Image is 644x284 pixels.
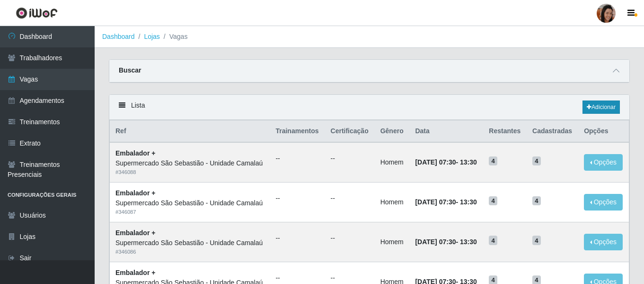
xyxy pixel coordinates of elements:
[483,120,527,143] th: Restantes
[415,238,456,246] time: [DATE] 07:30
[115,168,264,176] div: # 346088
[160,32,188,42] li: Vagas
[16,7,58,19] img: CoreUI Logo
[275,233,319,243] ul: --
[489,196,497,206] span: 4
[527,120,578,143] th: Cadastradas
[582,101,620,114] a: Adicionar
[115,198,264,208] div: Supermercado São Sebastião - Unidade Camalaú
[275,273,319,283] ul: --
[115,269,155,276] strong: Embalador +
[489,236,497,245] span: 4
[532,156,541,166] span: 4
[460,198,477,206] time: 13:30
[375,183,410,222] td: Homem
[144,33,159,40] a: Lojas
[409,120,483,143] th: Data
[119,66,141,74] strong: Buscar
[415,158,476,166] strong: -
[578,120,629,143] th: Opções
[275,193,319,203] ul: --
[415,158,456,166] time: [DATE] 07:30
[95,26,644,48] nav: breadcrumb
[115,189,155,197] strong: Embalador +
[460,158,477,166] time: 13:30
[415,198,456,206] time: [DATE] 07:30
[415,198,476,206] strong: -
[375,120,410,143] th: Gênero
[115,229,155,237] strong: Embalador +
[115,149,155,157] strong: Embalador +
[415,238,476,246] strong: -
[102,33,135,40] a: Dashboard
[115,158,264,168] div: Supermercado São Sebastião - Unidade Camalaú
[331,193,369,203] ul: --
[489,156,497,166] span: 4
[331,233,369,243] ul: --
[115,248,264,256] div: # 346086
[584,154,623,171] button: Opções
[110,120,270,143] th: Ref
[331,154,369,164] ul: --
[584,234,623,250] button: Opções
[331,273,369,283] ul: --
[532,236,541,245] span: 4
[325,120,375,143] th: Certificação
[584,194,623,211] button: Opções
[375,142,410,182] td: Homem
[532,196,541,206] span: 4
[275,154,319,164] ul: --
[460,238,477,246] time: 13:30
[375,222,410,262] td: Homem
[115,208,264,216] div: # 346087
[109,95,629,120] div: Lista
[270,120,325,143] th: Trainamentos
[115,238,264,248] div: Supermercado São Sebastião - Unidade Camalaú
